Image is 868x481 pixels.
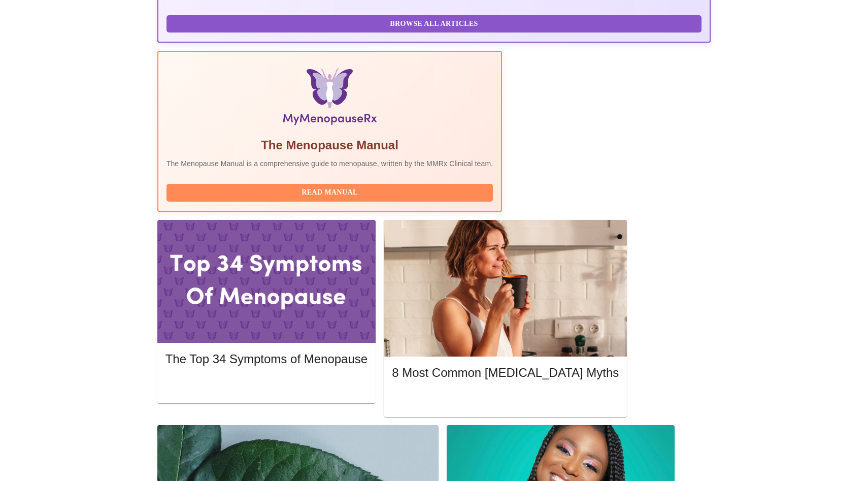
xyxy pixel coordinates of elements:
h5: 8 Most Common [MEDICAL_DATA] Myths [392,365,619,381]
button: Read Manual [166,184,493,202]
button: Read More [392,391,619,408]
p: The Menopause Manual is a comprehensive guide to menopause, written by the MMRx Clinical team. [166,158,493,169]
h5: The Menopause Manual [166,137,493,153]
span: Browse All Articles [177,18,692,30]
a: Browse All Articles [166,19,705,27]
button: Read More [165,376,368,394]
a: Read Manual [166,187,496,196]
span: Read More [176,379,357,392]
a: Read More [392,394,621,403]
span: Read More [402,393,609,406]
h5: The Top 34 Symptoms of Menopause [165,351,368,367]
img: Menopause Manual [218,68,441,129]
span: Read Manual [177,186,483,199]
button: Browse All Articles [166,15,702,33]
a: Read More [165,380,370,389]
